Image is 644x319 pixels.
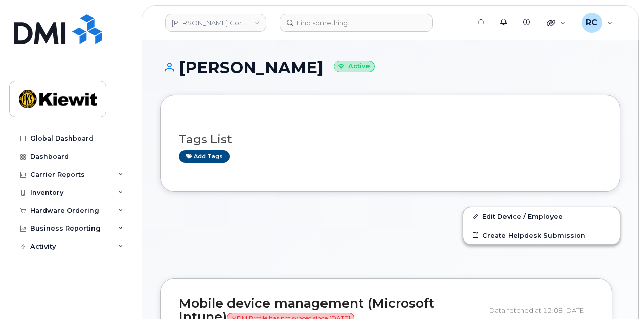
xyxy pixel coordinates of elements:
[160,59,620,76] h1: [PERSON_NAME]
[463,207,620,225] a: Edit Device / Employee
[463,226,620,244] a: Create Helpdesk Submission
[334,61,375,72] small: Active
[179,133,602,146] h3: Tags List
[179,150,230,163] a: Add tags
